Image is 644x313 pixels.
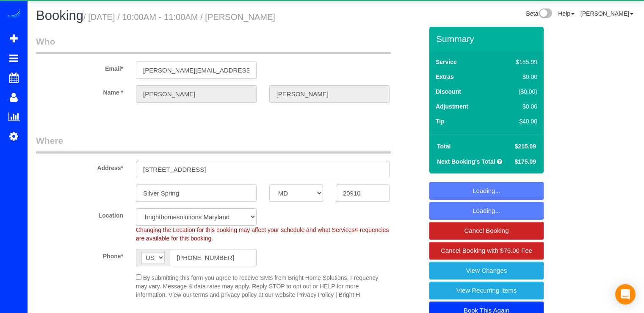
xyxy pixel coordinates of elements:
[336,184,390,202] input: Zip Code*
[30,61,130,73] label: Email*
[437,143,451,150] strong: Total
[36,134,391,154] legend: Where
[437,158,495,165] strong: Next Booking's Total
[615,284,636,305] div: Open Intercom Messenger
[441,247,532,254] span: Cancel Booking with $75.00 Fee
[436,87,461,96] label: Discount
[436,102,468,111] label: Adjustment
[136,184,257,202] input: City*
[136,61,257,79] input: Email*
[429,282,544,299] a: View Recurring Items
[498,58,537,66] div: $155.99
[436,117,445,126] label: Tip
[83,12,275,22] small: / [DATE] / 10:00AM - 11:00AM / [PERSON_NAME]
[30,85,130,97] label: Name *
[30,249,130,260] label: Phone*
[429,262,544,279] a: View Changes
[514,158,536,165] span: $175.09
[5,8,22,20] img: Automaid Logo
[170,249,257,266] input: Phone*
[30,208,130,220] label: Location
[498,73,537,81] div: $0.00
[514,143,536,150] span: $215.09
[136,274,378,298] span: By submitting this form you agree to receive SMS from Bright Home Solutions. Frequency may vary. ...
[429,222,544,240] a: Cancel Booking
[436,73,454,81] label: Extras
[136,85,257,103] input: First Name*
[36,35,391,54] legend: Who
[498,117,537,126] div: $40.00
[136,226,389,242] span: Changing the Location for this booking may affect your schedule and what Services/Frequencies are...
[580,10,633,17] a: [PERSON_NAME]
[498,87,537,96] div: ($0.00)
[269,85,390,103] input: Last Name*
[436,58,457,66] label: Service
[526,10,552,17] a: Beta
[36,8,83,23] span: Booking
[30,161,130,172] label: Address*
[498,102,537,111] div: $0.00
[558,10,575,17] a: Help
[538,8,552,20] img: New interface
[436,34,539,44] h3: Summary
[429,242,544,260] a: Cancel Booking with $75.00 Fee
